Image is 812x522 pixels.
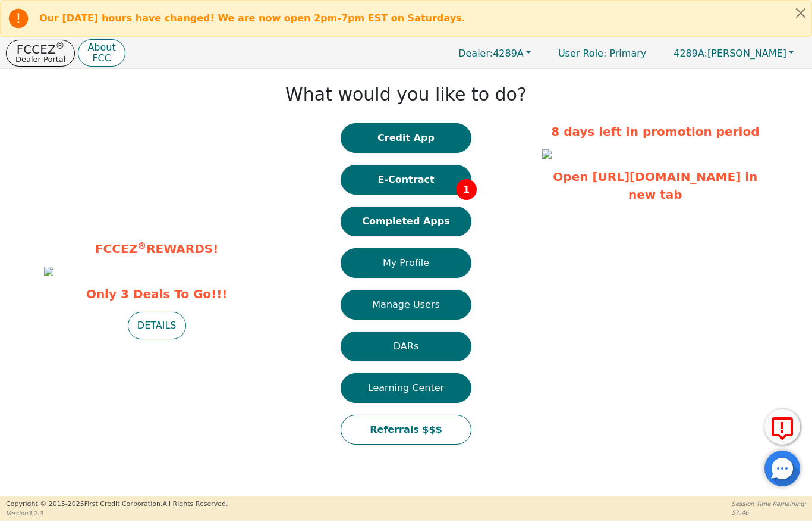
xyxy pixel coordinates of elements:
button: My Profile [341,248,471,278]
button: Close alert [790,1,811,25]
p: FCCEZ REWARDS! [44,240,270,258]
button: AboutFCC [78,39,125,67]
a: Open [URL][DOMAIN_NAME] in new tab [553,170,757,202]
p: FCC [87,54,115,63]
button: Dealer:4289A [446,44,543,62]
span: Only 3 Deals To Go!!! [44,285,270,303]
span: [PERSON_NAME] [673,48,786,59]
button: DARs [341,332,471,361]
button: Referrals $$$ [341,415,471,445]
button: Manage Users [341,290,471,320]
span: 4289A: [673,48,707,59]
span: All Rights Reserved. [162,500,228,508]
p: Version 3.2.3 [6,509,228,518]
span: 4289A [458,48,524,59]
p: About [87,43,115,52]
button: Report Error to FCC [764,409,800,445]
p: Session Time Remaining: [732,499,806,508]
img: f79a2fdf-44c8-4226-92e6-c82fdab5cc3d [44,267,53,276]
button: E-Contract1 [341,165,471,195]
p: Copyright © 2015- 2025 First Credit Corporation. [6,499,228,510]
p: 57:46 [732,508,806,517]
p: Dealer Portal [15,55,65,63]
b: Our [DATE] hours have changed! We are now open 2pm-7pm EST on Saturdays. [39,12,465,24]
a: User Role: Primary [546,42,658,65]
button: Credit App [341,123,471,153]
span: 1 [456,179,477,200]
sup: ® [56,40,65,51]
p: 8 days left in promotion period [542,123,768,140]
button: 4289A:[PERSON_NAME] [661,44,806,62]
sup: ® [137,240,146,251]
img: 74c8d3bc-674b-4979-a1cf-131f00cd43d8 [542,149,552,159]
button: FCCEZ®Dealer Portal [6,40,75,67]
button: DETAILS [128,312,186,339]
span: User Role : [558,48,606,59]
h1: What would you like to do? [285,84,527,105]
p: Primary [546,42,658,65]
span: Dealer: [458,48,493,59]
button: Completed Apps [341,207,471,236]
button: Learning Center [341,373,471,403]
p: FCCEZ [15,43,65,55]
